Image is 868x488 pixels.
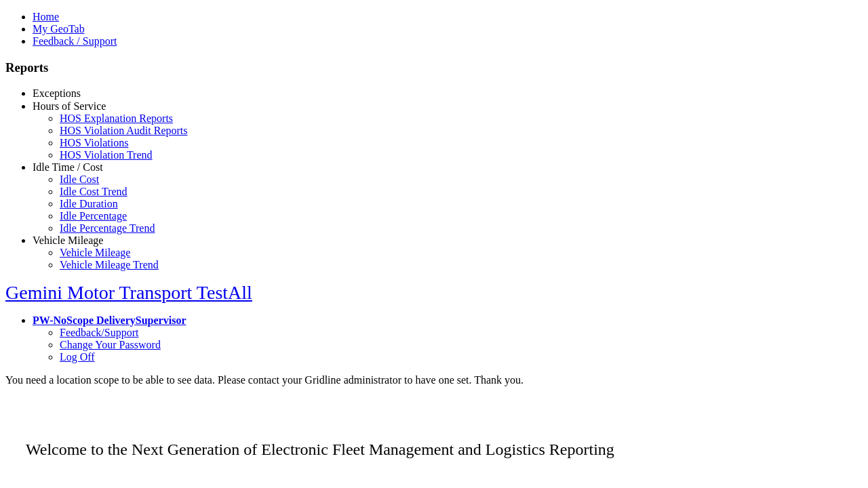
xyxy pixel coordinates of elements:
[60,198,118,209] a: Idle Duration
[5,282,252,303] a: Gemini Motor Transport TestAll
[33,87,81,99] a: Exceptions
[60,137,128,148] a: HOS Violations
[60,125,188,136] a: HOS Violation Audit Reports
[60,113,173,124] a: HOS Explanation Reports
[5,60,863,75] h3: Reports
[33,235,103,246] a: Vehicle Mileage
[60,339,161,350] a: Change Your Password
[60,247,130,258] a: Vehicle Mileage
[33,23,85,35] a: My GeoTab
[60,149,153,161] a: HOS Violation Trend
[33,161,103,173] a: Idle Time / Cost
[60,259,159,270] a: Vehicle Mileage Trend
[33,100,106,112] a: Hours of Service
[5,374,863,386] div: You need a location scope to be able to see data. Please contact your Gridline administrator to h...
[33,314,186,326] a: PW-NoScope DeliverySupervisor
[60,351,95,363] a: Log Off
[60,210,127,222] a: Idle Percentage
[33,11,59,22] a: Home
[33,35,117,47] a: Feedback / Support
[60,100,158,111] a: Critical Engine Events
[60,186,127,197] a: Idle Cost Trend
[5,420,863,459] p: Welcome to the Next Generation of Electronic Fleet Management and Logistics Reporting
[60,222,155,234] a: Idle Percentage Trend
[60,327,138,338] a: Feedback/Support
[60,174,99,185] a: Idle Cost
